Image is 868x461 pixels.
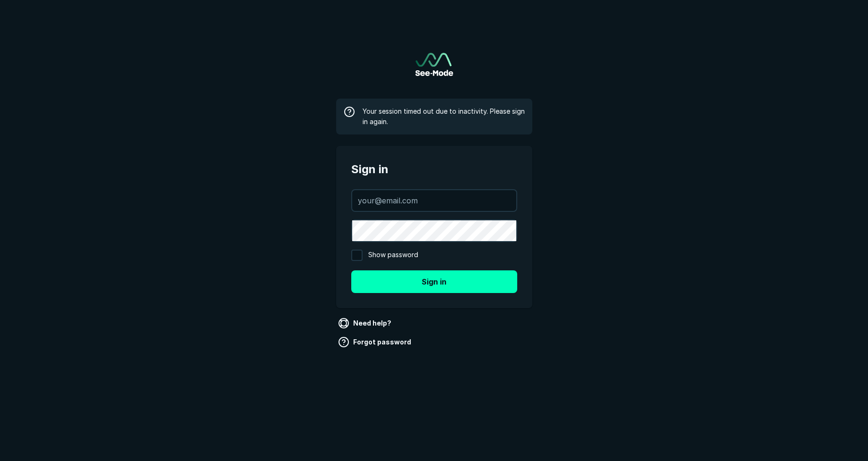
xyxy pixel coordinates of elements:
img: See-Mode Logo [415,53,453,76]
button: Sign in [351,270,517,293]
span: Sign in [351,161,517,178]
span: Show password [368,250,418,261]
a: Need help? [336,316,395,331]
a: Forgot password [336,335,415,350]
a: Go to sign in [415,53,453,76]
span: Your session timed out due to inactivity. Please sign in again. [363,106,525,127]
input: your@email.com [352,190,516,211]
